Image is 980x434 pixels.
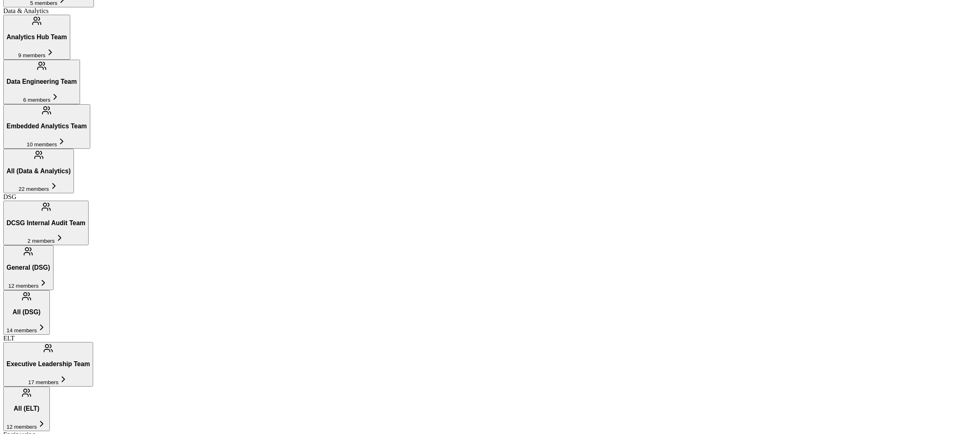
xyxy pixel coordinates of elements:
[3,149,74,193] button: All (Data & Analytics)22 members
[27,238,55,244] span: 2 members
[7,327,37,333] span: 14 members
[19,186,49,192] span: 22 members
[7,34,67,41] h3: Analytics Hub Team
[7,309,47,316] h3: All (DSG)
[3,387,50,431] button: All (ELT)12 members
[7,123,87,130] h3: Embedded Analytics Team
[7,219,85,227] h3: DCSG Internal Audit Team
[27,141,57,148] span: 10 members
[3,290,50,335] button: All (DSG)14 members
[3,15,70,59] button: Analytics Hub Team9 members
[7,360,90,368] h3: Executive Leadership Team
[7,424,37,430] span: 12 members
[7,168,71,175] h3: All (Data & Analytics)
[8,283,38,289] span: 12 members
[7,264,50,271] h3: General (DSG)
[7,405,47,412] h3: All (ELT)
[18,52,46,58] span: 9 members
[23,97,51,103] span: 6 members
[3,7,49,14] span: Data & Analytics
[3,245,53,290] button: General (DSG)12 members
[7,78,77,85] h3: Data Engineering Team
[3,60,80,104] button: Data Engineering Team6 members
[28,379,58,385] span: 17 members
[3,201,89,245] button: DCSG Internal Audit Team2 members
[3,335,15,342] span: ELT
[3,342,93,387] button: Executive Leadership Team17 members
[3,193,16,200] span: DSG
[3,104,90,149] button: Embedded Analytics Team10 members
